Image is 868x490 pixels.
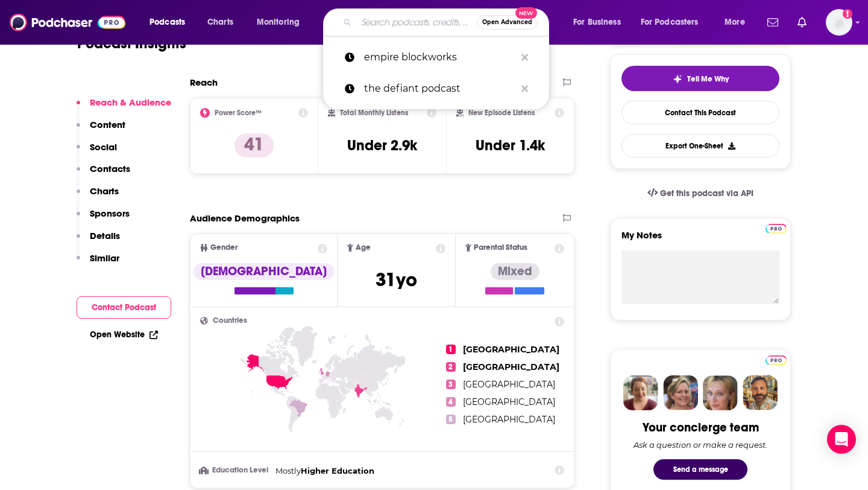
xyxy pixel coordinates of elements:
[446,380,456,389] span: 3
[340,109,408,117] h2: Total Monthly Listens
[653,459,747,480] button: Send a message
[141,13,201,32] button: open menu
[248,13,315,32] button: open menu
[200,13,241,32] a: Charts
[633,13,716,32] button: open menu
[446,397,456,407] span: 4
[641,14,699,31] span: For Podcasters
[234,133,274,157] p: 41
[275,466,301,476] span: Mostly
[766,354,787,365] a: Pro website
[638,179,763,208] a: Get this podcast via API
[621,134,779,157] button: Export One-Sheet
[463,396,555,407] span: [GEOGRAPHIC_DATA]
[356,13,477,32] input: Search podcasts, credits, & more...
[763,12,783,33] a: Show notifications dropdown
[474,244,527,252] span: Parental Status
[77,185,119,208] button: Charts
[190,77,218,88] h2: Reach
[323,73,549,104] a: the defiant podcast
[716,13,760,32] button: open menu
[463,379,555,390] span: [GEOGRAPHIC_DATA]
[301,466,374,476] span: Higher Education
[215,109,262,117] h2: Power Score™
[335,8,561,36] div: Search podcasts, credits, & more...
[463,414,555,425] span: [GEOGRAPHIC_DATA]
[463,361,559,372] span: [GEOGRAPHIC_DATA]
[703,375,738,410] img: Jules Profile
[743,375,778,410] img: Jon Profile
[660,188,753,199] span: Get this podcast via API
[663,375,698,410] img: Barbara Profile
[149,14,185,31] span: Podcasts
[766,222,787,234] a: Pro website
[826,9,852,36] button: Show profile menu
[77,296,171,319] button: Contact Podcast
[77,97,171,119] button: Reach & Audience
[565,13,636,32] button: open menu
[90,185,119,197] p: Charts
[573,14,621,31] span: For Business
[90,329,158,340] a: Open Website
[190,212,300,224] h2: Audience Demographics
[766,224,787,234] img: Podchaser Pro
[200,466,271,474] h3: Education Level
[77,208,130,230] button: Sponsors
[364,73,515,104] p: the defiant podcast
[446,345,456,354] span: 1
[766,355,787,365] img: Podchaser Pro
[347,136,417,154] h3: Under 2.9k
[491,263,539,280] div: Mixed
[77,119,125,141] button: Content
[446,362,456,372] span: 2
[77,252,119,275] button: Similar
[687,74,729,84] span: Tell Me Why
[515,7,537,19] span: New
[476,136,545,154] h3: Under 1.4k
[827,425,856,454] div: Open Intercom Messenger
[210,244,237,252] span: Gender
[463,344,559,355] span: [GEOGRAPHIC_DATA]
[207,14,233,31] span: Charts
[621,101,779,124] a: Contact This Podcast
[826,9,852,36] img: User Profile
[482,19,532,25] span: Open Advanced
[621,66,779,91] button: tell me why sparkleTell Me Why
[213,317,247,325] span: Countries
[90,208,130,219] p: Sponsors
[793,12,811,33] a: Show notifications dropdown
[364,42,515,73] p: empire blockworks
[90,141,117,153] p: Social
[356,244,371,252] span: Age
[323,42,549,73] a: empire blockworks
[468,109,535,117] h2: New Episode Listens
[90,230,120,241] p: Details
[90,163,130,174] p: Contacts
[77,163,130,185] button: Contacts
[725,14,745,31] span: More
[257,14,300,31] span: Monitoring
[673,74,682,84] img: tell me why sparkle
[90,97,171,108] p: Reach & Audience
[826,9,852,36] span: Logged in as lily.gordon
[193,263,334,280] div: [DEMOGRAPHIC_DATA]
[446,415,456,424] span: 5
[90,119,125,130] p: Content
[843,9,852,19] svg: Add a profile image
[634,440,767,450] div: Ask a question or make a request.
[621,229,779,250] label: My Notes
[643,420,759,435] div: Your concierge team
[90,252,119,264] p: Similar
[10,11,125,34] img: Podchaser - Follow, Share and Rate Podcasts
[623,375,658,410] img: Sydney Profile
[77,141,117,164] button: Social
[477,15,538,30] button: Open AdvancedNew
[376,268,417,291] span: 31 yo
[77,230,120,252] button: Details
